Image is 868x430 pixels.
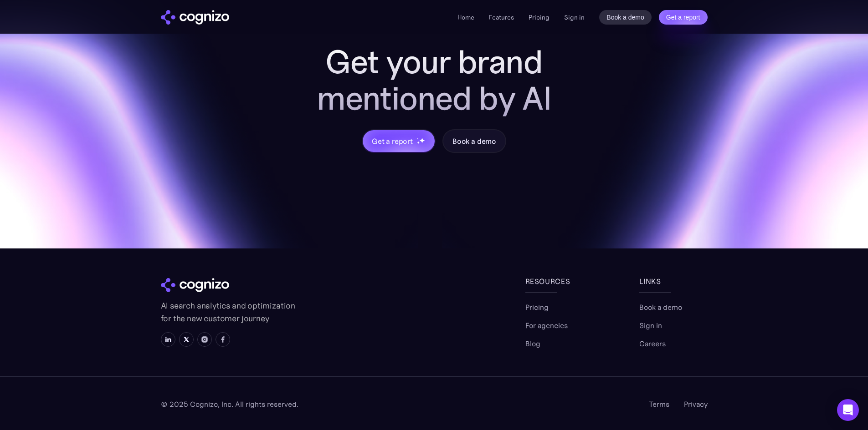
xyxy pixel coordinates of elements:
a: Book a demo [599,10,652,25]
a: Blog [525,338,540,349]
a: Careers [639,338,666,349]
a: Pricing [529,13,550,21]
a: Home [457,13,474,21]
img: star [417,141,420,144]
div: Open Intercom Messenger [837,399,859,421]
div: Resources [525,276,594,287]
a: Pricing [525,302,549,313]
div: © 2025 Cognizo, Inc. All rights reserved. [161,399,298,410]
a: Sign in [639,320,662,331]
img: cognizo logo [161,278,229,293]
a: Book a demo [639,302,682,313]
p: AI search analytics and optimization for the new customer journey [161,299,298,325]
div: links [639,276,708,287]
div: Get a report [372,136,413,147]
img: cognizo logo [161,10,229,25]
div: Book a demo [452,136,496,147]
h2: Get your brand mentioned by AI [288,44,580,116]
a: Get a reportstarstarstar [362,129,436,153]
a: Book a demo [442,129,506,153]
a: home [161,10,229,25]
a: For agencies [525,320,568,331]
a: Get a report [659,10,708,25]
img: LinkedIn icon [164,336,172,343]
img: star [419,137,425,143]
a: Features [489,13,514,21]
img: X icon [183,336,190,343]
a: Sign in [564,12,585,23]
a: Privacy [684,399,708,410]
a: Terms [649,399,669,410]
img: star [417,138,418,139]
